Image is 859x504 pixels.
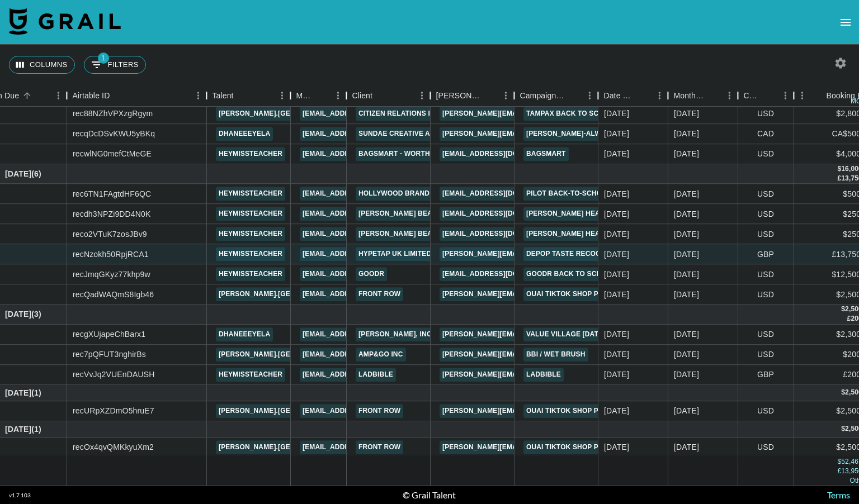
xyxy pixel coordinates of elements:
[721,87,738,104] button: Menu
[674,129,699,140] div: Jul '25
[841,424,845,434] div: $
[440,147,565,161] a: [EMAIL_ADDRESS][DOMAIN_NAME]
[356,268,387,282] a: goodr
[743,85,761,107] div: Currency
[300,207,425,221] a: [EMAIL_ADDRESS][DOMAIN_NAME]
[738,345,794,365] div: USD
[73,208,151,220] div: recdh3NPZi9DD4N0K
[436,85,482,107] div: [PERSON_NAME]
[841,305,845,315] div: $
[72,85,110,107] div: Airtable ID
[216,227,285,241] a: heymissteacher
[31,424,41,435] span: ( 1 )
[300,147,425,161] a: [EMAIL_ADDRESS][DOMAIN_NAME]
[356,207,449,221] a: [PERSON_NAME] Beauty
[314,88,329,103] button: Sort
[440,440,622,454] a: [PERSON_NAME][EMAIL_ADDRESS][DOMAIN_NAME]
[837,174,841,183] div: £
[73,289,154,300] div: recQadWAQmS8Igb46
[440,348,622,362] a: [PERSON_NAME][EMAIL_ADDRESS][DOMAIN_NAME]
[73,369,155,380] div: recVvJq2VUEnDAUSH
[216,288,354,302] a: [PERSON_NAME].[GEOGRAPHIC_DATA]
[440,227,565,241] a: [EMAIL_ADDRESS][DOMAIN_NAME]
[604,405,629,416] div: 24/09/2025
[674,349,699,360] div: Sep '25
[604,289,629,300] div: 19/08/2025
[346,85,430,107] div: Client
[761,88,777,103] button: Sort
[738,85,794,107] div: Currency
[837,164,841,174] div: $
[296,85,314,107] div: Manager
[523,368,564,382] a: LADbible
[216,404,354,418] a: [PERSON_NAME].[GEOGRAPHIC_DATA]
[668,85,738,107] div: Month Due
[520,85,565,107] div: Campaign (Type)
[523,127,734,141] a: [PERSON_NAME]-ALWAYSON-JULY25-001 x @dhaneeeyela
[234,88,249,103] button: Sort
[73,149,152,160] div: recwlNG0mefCtMeGE
[300,348,425,362] a: [EMAIL_ADDRESS][DOMAIN_NAME]
[581,87,598,104] button: Menu
[604,229,629,240] div: 16/08/2025
[523,327,608,341] a: Value Village [DATE]
[329,87,346,104] button: Menu
[514,85,598,107] div: Campaign (Type)
[674,329,699,340] div: Sep '25
[5,424,31,435] span: [DATE]
[216,187,285,201] a: heymissteacher
[84,56,146,74] button: Show filters
[440,327,737,341] a: [PERSON_NAME][EMAIL_ADDRESS][PERSON_NAME][PERSON_NAME][DOMAIN_NAME]
[523,348,588,362] a: BBI / Wet Brush
[98,53,109,64] span: 1
[5,387,31,398] span: [DATE]
[440,127,622,141] a: [PERSON_NAME][EMAIL_ADDRESS][DOMAIN_NAME]
[300,227,425,241] a: [EMAIL_ADDRESS][DOMAIN_NAME]
[635,88,651,103] button: Sort
[300,187,425,201] a: [EMAIL_ADDRESS][DOMAIN_NAME]
[290,85,346,107] div: Manager
[273,87,290,104] button: Menu
[674,229,699,240] div: Aug '25
[372,88,388,103] button: Sort
[440,187,565,201] a: [EMAIL_ADDRESS][DOMAIN_NAME]
[565,88,581,103] button: Sort
[837,467,841,476] div: £
[738,225,794,245] div: USD
[356,147,535,161] a: Bagsmart - WORTHFIND INTERNATIONAL LIMITED
[523,288,645,302] a: OUAI TikTok Shop Partnership
[738,285,794,305] div: USD
[67,85,206,107] div: Airtable ID
[604,329,629,340] div: 09/09/2025
[356,187,457,201] a: Hollywood Branded Inc.
[841,388,845,397] div: $
[31,387,41,398] span: ( 1 )
[523,268,619,282] a: Goodr Back To School
[603,85,635,107] div: Date Created
[674,441,699,453] div: Nov '25
[810,88,826,103] button: Sort
[674,208,699,220] div: Aug '25
[738,245,794,265] div: GBP
[738,144,794,164] div: USD
[190,87,206,104] button: Menu
[673,85,705,107] div: Month Due
[827,489,850,500] a: Terms
[413,87,430,104] button: Menu
[356,107,445,121] a: Citizen Relations Inc.
[523,440,691,454] a: OUAI TikTok Shop Partnership - November
[523,107,621,121] a: Tampax Back to School
[604,208,629,220] div: 22/08/2025
[440,404,622,418] a: [PERSON_NAME][EMAIL_ADDRESS][DOMAIN_NAME]
[356,404,403,418] a: Front Row
[9,8,121,35] img: Grail Talent
[403,489,456,501] div: © Grail Talent
[523,187,670,201] a: Pilot Back-to-School 2025 Campaign
[430,85,514,107] div: Booker
[604,249,629,260] div: 28/08/2025
[440,107,622,121] a: [PERSON_NAME][EMAIL_ADDRESS][DOMAIN_NAME]
[674,188,699,199] div: Aug '25
[216,107,354,121] a: [PERSON_NAME].[GEOGRAPHIC_DATA]
[674,289,699,300] div: Aug '25
[50,87,67,104] button: Menu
